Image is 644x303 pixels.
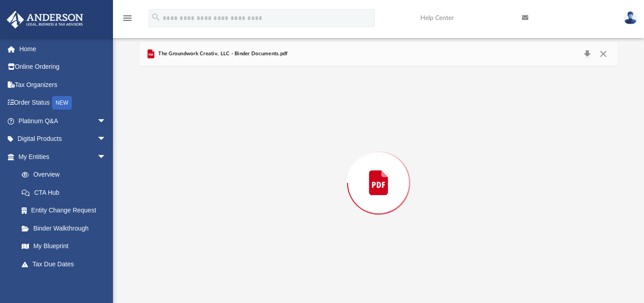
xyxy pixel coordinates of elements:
[6,130,120,148] a: Digital Productsarrow_drop_down
[13,166,120,184] a: Overview
[140,42,618,300] div: Preview
[13,255,120,273] a: Tax Due Dates
[13,237,115,255] a: My Blueprint
[122,17,133,24] a: menu
[156,50,288,58] span: The Groundwork Creativ, LLC - Binder Documents.pdf
[151,12,161,22] i: search
[122,13,133,24] i: menu
[52,96,72,110] div: NEW
[97,112,115,130] span: arrow_drop_down
[13,219,120,237] a: Binder Walkthrough
[13,183,120,202] a: CTA Hub
[6,58,120,76] a: Online Ordering
[6,40,120,58] a: Home
[595,48,611,60] button: Close
[4,11,86,29] img: Anderson Advisors Platinum Portal
[579,48,595,60] button: Download
[13,202,120,220] a: Entity Change Request
[6,112,120,130] a: Platinum Q&Aarrow_drop_down
[6,148,120,166] a: My Entitiesarrow_drop_down
[6,94,120,112] a: Order StatusNEW
[97,130,115,149] span: arrow_drop_down
[97,148,115,166] span: arrow_drop_down
[6,76,120,94] a: Tax Organizers
[624,11,637,24] img: User Pic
